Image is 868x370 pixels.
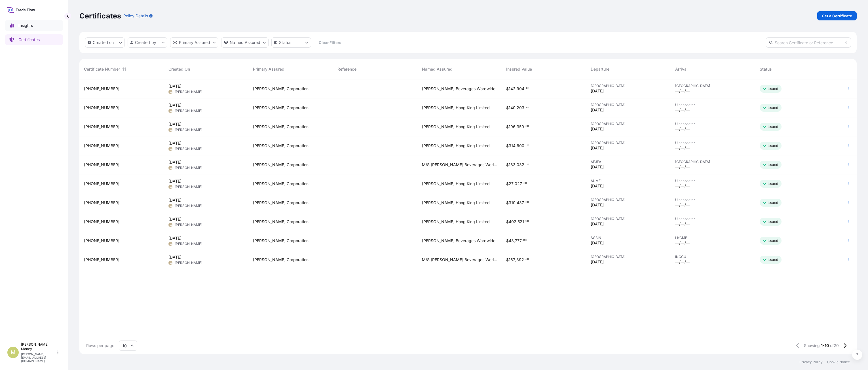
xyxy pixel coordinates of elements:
span: TW [168,165,172,171]
span: , [514,239,515,243]
button: distributor Filter options [170,37,218,48]
p: Clear Filters [319,40,341,45]
span: Reference [337,66,356,72]
span: — [337,257,341,263]
span: 521 [518,220,524,224]
span: 196 [509,125,516,129]
span: —/—/— [675,145,690,151]
span: AUMEL [591,179,666,183]
span: Ulaanbaatar [675,179,751,183]
span: 600 [517,144,524,148]
span: [PHONE_NUMBER] [84,105,119,111]
span: 00 [526,144,529,146]
span: $ [506,258,509,262]
span: $ [506,106,509,110]
span: 27 [509,182,514,186]
p: Primary Assured [179,40,210,45]
span: 43 [509,239,514,243]
span: $ [506,220,509,224]
span: of 20 [830,343,839,348]
span: 203 [517,106,524,110]
span: . [524,201,525,203]
span: [DATE] [591,164,604,170]
p: Issued [768,143,778,148]
p: Issued [768,162,778,167]
span: [PERSON_NAME] Corporation [253,143,309,149]
span: Ulaanbaatar [675,122,751,126]
span: [DATE] [591,202,604,208]
span: [PERSON_NAME] Corporation [253,238,309,244]
p: Certificates [18,37,40,43]
span: . [525,87,525,89]
span: Rows per page [86,343,114,348]
span: [PERSON_NAME] [175,166,202,170]
span: 50 [525,258,529,260]
p: Issued [768,105,778,110]
p: Issued [768,181,778,186]
span: [DATE] [168,83,181,89]
span: [PHONE_NUMBER] [84,238,119,244]
span: Ulaanbaatar [675,141,751,145]
button: cargoOwner Filter options [221,37,269,48]
a: Privacy Policy [799,360,823,364]
span: . [525,144,525,146]
span: , [515,258,516,262]
span: 032 [517,163,524,167]
span: —/—/— [675,88,690,94]
span: [PERSON_NAME] Corporation [253,86,309,92]
span: — [337,200,341,206]
span: [DATE] [168,159,181,165]
span: [DATE] [168,102,181,108]
span: M/S [PERSON_NAME] Beverages Worldwide [422,162,497,168]
span: TW [168,203,172,209]
span: TW [168,260,172,266]
span: $ [506,87,509,91]
span: [PERSON_NAME] [175,185,202,189]
span: TW [168,127,172,133]
span: [DATE] [168,197,181,203]
span: [DATE] [591,145,604,151]
span: —/—/— [675,183,690,189]
span: — [337,238,341,244]
span: [PERSON_NAME] Corporation [253,257,309,263]
p: Status [279,40,291,45]
span: [PERSON_NAME] Hong King Limited [422,124,490,130]
span: $ [506,144,509,148]
span: — [337,143,341,149]
span: 402 [509,220,516,224]
a: Cookie Notice [827,360,850,364]
span: 904 [517,87,524,91]
span: [DATE] [168,121,181,127]
span: [PERSON_NAME] [175,242,202,246]
span: — [337,86,341,92]
p: Certificates [79,11,121,20]
span: 80 [523,239,527,241]
span: Status [760,66,772,72]
span: [PHONE_NUMBER] [84,162,119,168]
span: . [524,258,525,260]
p: [PERSON_NAME] Money [21,342,56,351]
span: 350 [517,125,524,129]
p: Issued [768,238,778,243]
span: TW [168,241,172,247]
span: [PERSON_NAME] Hong King Limited [422,181,490,187]
p: Named Assured [230,40,260,45]
span: 140 [509,106,516,110]
span: [GEOGRAPHIC_DATA] [591,141,666,145]
span: INCCU [675,255,751,259]
span: —/—/— [675,107,690,113]
span: [GEOGRAPHIC_DATA] [591,217,666,221]
span: [GEOGRAPHIC_DATA] [591,198,666,202]
a: Get a Certificate [817,11,857,20]
span: [PERSON_NAME] [175,261,202,265]
span: , [516,144,517,148]
span: [PERSON_NAME] Corporation [253,105,309,111]
span: [PERSON_NAME] Corporation [253,219,309,225]
p: Issued [768,257,778,262]
span: TW [168,89,172,95]
span: [PERSON_NAME] [175,223,202,227]
span: Certificate Number [84,66,120,72]
span: $ [506,182,509,186]
span: [DATE] [591,107,604,113]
